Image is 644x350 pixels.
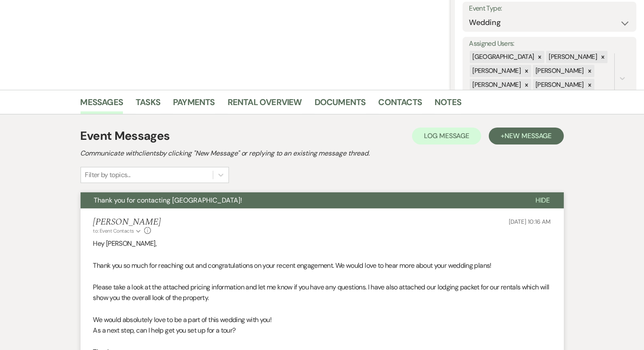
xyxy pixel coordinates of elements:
[85,170,131,180] div: Filter by topics...
[509,218,551,225] span: [DATE] 10:16 AM
[315,95,366,114] a: Documents
[469,3,630,15] label: Event Type:
[535,196,550,205] span: Hide
[522,192,564,208] button: Hide
[379,95,422,114] a: Contacts
[533,65,585,77] div: [PERSON_NAME]
[93,238,551,249] p: Hey [PERSON_NAME],
[435,95,461,114] a: Notes
[81,95,123,114] a: Messages
[489,128,563,144] button: +New Message
[470,51,535,63] div: [GEOGRAPHIC_DATA]
[173,95,215,114] a: Payments
[94,196,243,205] span: Thank you for contacting [GEOGRAPHIC_DATA]!
[470,65,522,77] div: [PERSON_NAME]
[93,314,551,325] p: We would absolutely love to be a part of this wedding with you!
[93,260,551,271] p: Thank you so much for reaching out and congratulations on your recent engagement. We would love t...
[470,79,522,91] div: [PERSON_NAME]
[81,127,170,145] h1: Event Messages
[93,282,551,303] p: Please take a look at the attached pricing information and let me know if you have any questions....
[93,228,134,234] span: to: Event Contacts
[469,38,630,50] label: Assigned Users:
[424,131,469,140] span: Log Message
[533,79,585,91] div: [PERSON_NAME]
[81,148,564,158] h2: Communicate with clients by clicking "New Message" or replying to an existing message thread.
[505,131,552,140] span: New Message
[136,95,160,114] a: Tasks
[93,325,551,336] p: As a next step, can I help get you set up for a tour?
[93,227,142,235] button: to: Event Contacts
[412,128,481,144] button: Log Message
[93,217,161,228] h5: [PERSON_NAME]
[81,192,522,208] button: Thank you for contacting [GEOGRAPHIC_DATA]!
[546,51,598,63] div: [PERSON_NAME]
[228,95,302,114] a: Rental Overview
